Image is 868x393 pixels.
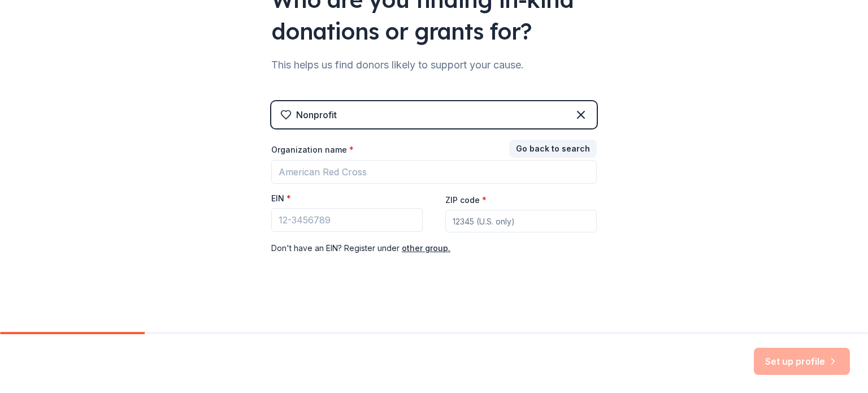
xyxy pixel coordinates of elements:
div: Don ' t have an EIN? Register under [271,241,597,255]
div: This helps us find donors likely to support your cause. [271,56,597,74]
input: 12345 (U.S. only) [445,210,597,232]
input: 12-3456789 [271,208,423,232]
div: Nonprofit [296,108,337,122]
label: EIN [271,193,291,204]
button: Go back to search [509,140,597,158]
label: Organization name [271,144,354,156]
button: other group. [402,241,450,255]
label: ZIP code [445,195,487,206]
input: American Red Cross [271,160,597,184]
